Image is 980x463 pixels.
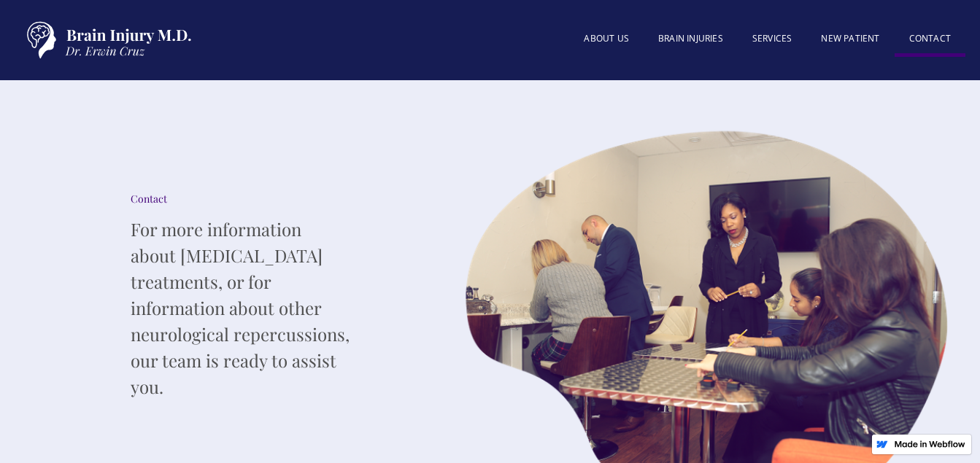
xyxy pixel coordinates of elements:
[15,15,197,66] a: home
[894,440,965,448] img: Made in Webflow
[131,192,350,206] div: Contact
[131,216,350,400] p: For more information about [MEDICAL_DATA] treatments, or for information about other neurological...
[806,24,894,53] a: New patient
[895,24,965,57] a: Contact
[738,24,807,53] a: SERVICES
[644,24,738,53] a: BRAIN INJURIES
[569,24,644,53] a: About US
